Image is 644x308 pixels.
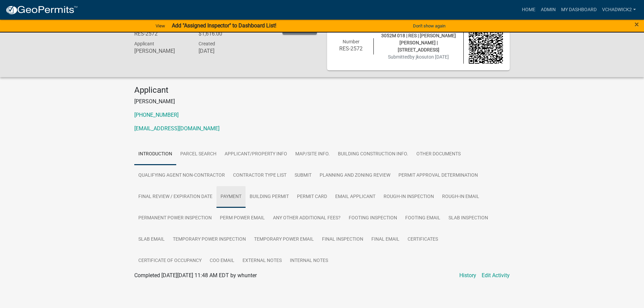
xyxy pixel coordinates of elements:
[134,250,206,272] a: Certificate of Occupancy
[538,3,558,16] a: Admin
[599,3,639,16] a: VChadwick2
[134,112,179,118] a: [PHONE_NUMBER]
[221,144,291,165] a: Applicant/Property Info
[388,54,449,60] span: Submitted on [DATE]
[134,30,188,37] h6: RES-2572
[246,186,293,208] a: Building Permit
[238,250,286,272] a: External Notes
[345,207,401,229] a: Footing Inspection
[410,20,448,31] button: Don't show again
[381,33,456,52] span: 3052M 018 | RES | [PERSON_NAME] [PERSON_NAME] | [STREET_ADDRESS]
[134,186,216,208] a: Final Review / Expiration Date
[444,207,492,229] a: Slab Inspection
[293,186,331,208] a: Permit Card
[291,144,334,165] a: Map/Site Info.
[134,144,176,165] a: Introduction
[334,45,368,52] h6: RES-2572
[134,48,188,54] h6: [PERSON_NAME]
[206,250,238,272] a: COO Email
[199,41,215,46] span: Created
[134,97,510,106] p: [PERSON_NAME]
[286,250,332,272] a: Internal Notes
[134,41,154,46] span: Applicant
[558,3,599,16] a: My Dashboard
[367,229,404,250] a: Final Email
[379,186,438,208] a: Rough-In Inspection
[334,144,412,165] a: Building Construction Info.
[216,186,246,208] a: Payment
[331,186,379,208] a: Email Applicant
[394,165,482,186] a: Permit Approval Determination
[134,229,169,250] a: Slab Email
[438,186,483,208] a: Rough-in Email
[410,54,429,60] span: by jkosut
[176,144,221,165] a: Parcel search
[134,207,216,229] a: Permanent Power Inspection
[519,3,538,16] a: Home
[401,207,444,229] a: Footing Email
[134,85,510,95] h4: Applicant
[216,207,269,229] a: Perm Power Email
[269,207,345,229] a: Any other Additional Fees?
[134,272,257,279] span: Completed [DATE][DATE] 11:48 AM EDT by whunter
[404,229,442,250] a: Certificates
[635,20,639,28] button: Close
[250,229,318,250] a: Temporary Power Email
[291,165,316,186] a: Submit
[199,30,253,37] h6: $1,616.00
[482,271,510,280] a: Edit Activity
[172,22,276,29] strong: Add "Assigned Inspector" to Dashboard List!
[459,271,476,280] a: History
[635,20,639,29] span: ×
[469,29,503,64] img: QR code
[343,39,360,44] span: Number
[169,229,250,250] a: Temporary Power Inspection
[229,165,291,186] a: Contractor Type List
[153,20,168,31] a: View
[134,165,229,186] a: Qualifying Agent Non-Contractor
[412,144,465,165] a: Other Documents
[318,229,367,250] a: Final Inspection
[199,48,253,54] h6: [DATE]
[134,125,220,132] a: [EMAIL_ADDRESS][DOMAIN_NAME]
[316,165,394,186] a: Planning and Zoning Review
